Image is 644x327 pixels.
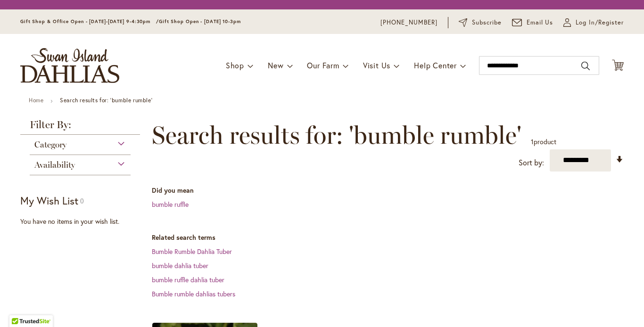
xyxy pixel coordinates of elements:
a: [PHONE_NUMBER] [380,18,438,27]
a: Email Us [512,18,553,27]
p: product [531,134,556,149]
span: Our Farm [307,60,339,70]
span: Gift Shop Open - [DATE] 10-3pm [159,18,241,25]
span: Help Center [414,60,457,70]
label: Sort by: [519,154,544,172]
span: Gift Shop & Office Open - [DATE]-[DATE] 9-4:30pm / [20,18,159,25]
span: Log In/Register [576,18,624,27]
span: Category [34,139,66,150]
span: Visit Us [363,60,390,70]
a: Subscribe [459,18,502,27]
a: bumble ruffle [152,200,189,209]
strong: My Wish List [20,194,78,207]
span: Shop [226,60,244,70]
a: bumble ruffle dahlia tuber [152,275,224,284]
strong: Search results for: 'bumble rumble' [60,97,152,104]
a: Home [29,97,43,104]
span: 1 [531,137,534,146]
button: Search [581,58,590,74]
dt: Related search terms [152,233,624,242]
a: store logo [20,48,119,83]
div: You have no items in your wish list. [20,217,146,226]
span: Search results for: 'bumble rumble' [152,121,521,149]
a: Bumble rumble dahlias tubers [152,289,235,298]
a: bumble dahlia tuber [152,261,208,270]
span: Availability [34,160,75,170]
a: Bumble Rumble Dahlia Tuber [152,247,232,256]
span: New [268,60,283,70]
span: Subscribe [472,18,502,27]
strong: Filter By: [20,120,140,135]
a: Log In/Register [563,18,624,27]
span: Email Us [527,18,553,27]
dt: Did you mean [152,186,624,195]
